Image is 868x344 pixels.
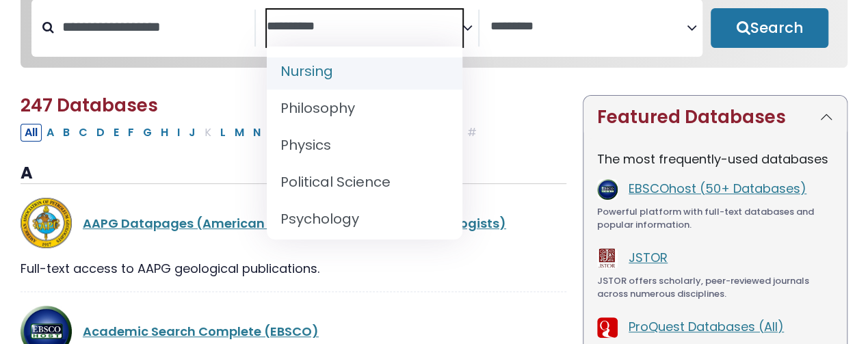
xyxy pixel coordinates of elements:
[711,8,828,48] button: Submit for Search Results
[42,124,58,142] button: Filter Results A
[267,53,462,90] li: Nursing
[267,200,462,237] li: Psychology
[75,124,92,142] button: Filter Results C
[216,124,230,142] button: Filter Results L
[597,274,833,301] div: JSTOR offers scholarly, peer-reviewed journals across numerous disciplines.
[185,124,200,142] button: Filter Results J
[83,323,319,340] a: Academic Search Complete (EBSCO)
[21,163,566,184] h3: A
[21,93,158,118] span: 247 Databases
[59,124,74,142] button: Filter Results B
[173,124,184,142] button: Filter Results I
[597,205,833,232] div: Powerful platform with full-text databases and popular information.
[231,124,248,142] button: Filter Results M
[629,180,806,197] a: EBSCOhost (50+ Databases)
[54,16,254,38] input: Search database by title or keyword
[267,20,463,34] textarea: Search
[267,163,462,200] li: Political Science
[21,259,566,278] div: Full-text access to AAPG geological publications.
[629,318,784,335] a: ProQuest Databases (All)
[21,124,42,142] button: All
[267,127,462,163] li: Physics
[124,124,138,142] button: Filter Results F
[490,20,687,34] textarea: Search
[92,124,109,142] button: Filter Results D
[267,90,462,127] li: Philosophy
[249,124,265,142] button: Filter Results N
[265,124,282,142] button: Filter Results O
[157,124,172,142] button: Filter Results H
[629,249,668,266] a: JSTOR
[109,124,123,142] button: Filter Results E
[583,96,847,139] button: Featured Databases
[83,215,506,232] a: AAPG Datapages (American Association of Petroleum Geologists)
[597,150,833,168] p: The most frequently-used databases
[139,124,156,142] button: Filter Results G
[21,123,482,140] div: Alpha-list to filter by first letter of database name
